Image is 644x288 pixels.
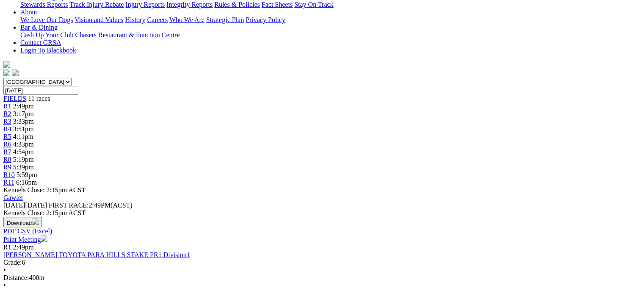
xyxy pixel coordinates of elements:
a: Login To Blackbook [20,47,76,54]
span: [DATE] [3,202,47,209]
img: download.svg [32,218,39,225]
span: 2:49PM(ACST) [49,202,133,209]
span: 3:51pm [13,125,34,133]
div: Bar & Dining [20,31,641,39]
a: R3 [3,118,11,125]
a: PDF [3,227,16,235]
div: 6 [3,259,641,266]
span: 5:19pm [13,156,34,163]
a: R2 [3,110,11,117]
a: R5 [3,133,11,140]
a: R6 [3,141,11,148]
span: R1 [3,244,11,251]
a: CSV (Excel) [17,227,52,235]
img: facebook.svg [3,69,10,76]
a: Rules & Policies [214,1,260,8]
a: Strategic Plan [206,16,244,23]
a: Injury Reports [125,1,165,8]
a: R8 [3,156,11,163]
span: 5:59pm [17,171,37,178]
a: R10 [3,171,15,178]
a: About [20,8,37,16]
span: 3:17pm [13,110,34,117]
div: Download [3,227,641,235]
div: About [20,16,641,24]
span: 2:49pm [13,102,34,110]
span: 2:49pm [13,244,34,251]
span: 3:33pm [13,118,34,125]
span: 11 races [28,95,50,102]
a: R9 [3,163,11,171]
a: Who We Are [169,16,205,23]
a: History [125,16,145,23]
span: FIRST RACE: [49,202,88,209]
a: Track Injury Rebate [69,1,124,8]
a: Cash Up Your Club [20,31,73,39]
a: Contact GRSA [20,39,61,46]
a: FIELDS [3,95,26,102]
a: Privacy Policy [246,16,285,23]
img: logo-grsa-white.png [3,61,10,68]
span: 6:16pm [16,179,37,186]
img: twitter.svg [12,69,19,76]
span: [DATE] [3,202,25,209]
span: • [3,266,6,274]
a: Stay On Track [294,1,333,8]
a: Vision and Values [75,16,123,23]
a: Integrity Reports [166,1,213,8]
img: printer.svg [41,235,47,242]
a: R4 [3,125,11,133]
div: Kennels Close: 2:15pm ACST [3,209,641,217]
span: 4:11pm [13,133,33,140]
a: Print Meeting [3,236,47,243]
a: Stewards Reports [20,1,68,8]
span: 4:54pm [13,148,34,155]
a: Gawler [3,194,23,201]
span: 5:39pm [13,163,34,171]
a: Fact Sheets [262,1,293,8]
span: Kennels Close: 2:15pm ACST [3,186,86,194]
a: Bar & Dining [20,24,58,31]
input: Select date [3,86,78,95]
span: Grade: [3,259,22,266]
a: Careers [147,16,168,23]
span: 4:33pm [13,141,34,148]
a: R11 [3,179,14,186]
div: Care & Integrity [20,1,641,8]
a: [PERSON_NAME] TOYOTA PARA HILLS STAKE PR1 Division1 [3,251,190,258]
span: Distance: [3,274,29,281]
a: R7 [3,148,11,155]
div: 400m [3,274,641,282]
a: We Love Our Dogs [20,16,73,23]
a: Chasers Restaurant & Function Centre [75,31,180,39]
button: Download [3,217,42,227]
a: R1 [3,102,11,110]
